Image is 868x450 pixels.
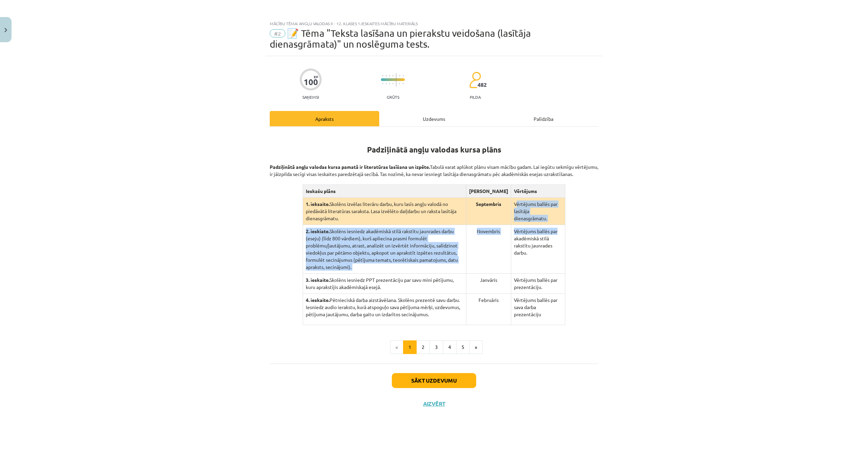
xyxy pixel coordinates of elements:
nav: Page navigation example [270,340,598,354]
th: [PERSON_NAME] [466,185,511,198]
span: XP [314,75,318,79]
th: Vērtējums [511,185,565,198]
strong: Septembris [476,201,501,207]
strong: Padziļinātā angļu valodas kursa plāns [367,145,501,155]
strong: 1. ieksaite. [306,201,330,207]
strong: 4. ieskaite. [306,297,330,303]
div: Apraksts [270,111,379,126]
th: Ieskašu plāns [303,185,466,198]
td: Vērtējums ballēs par prezentāciju. [511,274,565,294]
div: Mācību tēma: Angļu valodas ii - 12. klases 1.ieskaites mācību materiāls [270,21,598,26]
p: pilda [470,95,481,99]
p: Grūts [387,95,399,99]
td: Skolēns izvēlas literāru darbu, kuru lasīs angļu valodā no piedāvātā literatūras saraksta. Lasa i... [303,198,466,225]
span: 📝 Tēma "Teksta lasīšana un pierakstu veidošana (lasītāja dienasgrāmata)" un noslēguma tests. [270,28,531,50]
p: Saņemsi [300,95,322,99]
img: students-c634bb4e5e11cddfef0936a35e636f08e4e9abd3cc4e673bd6f9a4125e45ecb1.svg [469,71,481,89]
img: icon-long-line-d9ea69661e0d244f92f715978eff75569469978d946b2353a9bb055b3ed8787d.svg [396,73,397,86]
div: 100 [304,77,318,87]
td: Vērtējums ballēs par sava darba prezentāciju [511,294,565,325]
button: Aizvērt [421,400,447,407]
td: Vērtējums ballēs par lasītāja dienasgrāmatu. [511,198,565,225]
img: icon-close-lesson-0947bae3869378f0d4975bcd49f059093ad1ed9edebbc8119c70593378902aed.svg [4,28,7,32]
img: icon-short-line-57e1e144782c952c97e751825c79c345078a6d821885a25fce030b3d8c18986b.svg [382,75,383,77]
td: Vērtējums ballēs par akadēmiskā stilā rakstītu jaunrades darbu. [511,225,565,274]
img: icon-short-line-57e1e144782c952c97e751825c79c345078a6d821885a25fce030b3d8c18986b.svg [382,83,383,84]
strong: Padziļinātā angļu valodas kursa pamatā ir literatūras lasīšana un izpēte. [270,164,430,170]
button: 5 [456,340,470,354]
span: 482 [478,82,487,88]
img: icon-short-line-57e1e144782c952c97e751825c79c345078a6d821885a25fce030b3d8c18986b.svg [393,75,393,77]
td: Novembris [466,225,511,274]
div: Uzdevums [379,111,489,126]
button: 1 [403,340,417,354]
p: Pētnieciskā darba aizstāvēšana. Skolēns prezentē savu darbu. Iesniedz audio ierakstu, kurā atspog... [306,296,463,318]
img: icon-short-line-57e1e144782c952c97e751825c79c345078a6d821885a25fce030b3d8c18986b.svg [389,75,390,77]
p: Tabulā varat aplūkot plānu visam mācību gadam. Lai iegūtu sekmīgu vērtējumu, ir jāizpilda secīgi ... [270,156,598,178]
td: Skolēns iesniedz PPT prezentāciju par savu mini pētījumu, kuru aprakstījis akadēmiskajā esejā. [303,274,466,294]
div: Palīdzība [489,111,598,126]
img: icon-short-line-57e1e144782c952c97e751825c79c345078a6d821885a25fce030b3d8c18986b.svg [389,83,390,84]
button: 2 [416,340,430,354]
img: icon-short-line-57e1e144782c952c97e751825c79c345078a6d821885a25fce030b3d8c18986b.svg [403,75,403,77]
td: Skolēns iesniedz akadēmiskā stilā rakstītu jaunrades darbu (eseju) (līdz 800 vārdiem), kurš aplie... [303,225,466,274]
span: #2 [270,29,285,37]
button: Sākt uzdevumu [392,373,476,388]
img: icon-short-line-57e1e144782c952c97e751825c79c345078a6d821885a25fce030b3d8c18986b.svg [403,83,403,84]
strong: 2. ieskiate. [306,228,330,234]
button: » [469,340,483,354]
button: 4 [443,340,456,354]
td: Janvāris [466,274,511,294]
p: Februāris [469,296,508,304]
img: icon-short-line-57e1e144782c952c97e751825c79c345078a6d821885a25fce030b3d8c18986b.svg [393,83,393,84]
button: 3 [430,340,443,354]
strong: 3. ieskaite. [306,277,330,283]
